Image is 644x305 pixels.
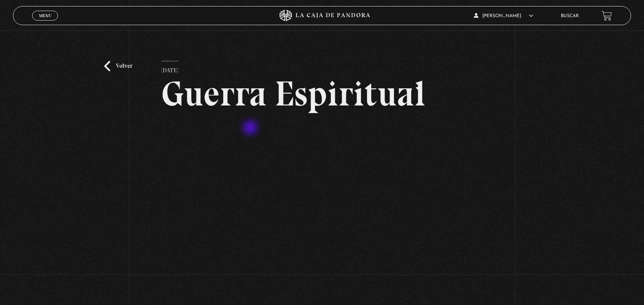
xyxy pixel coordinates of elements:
[161,61,178,76] p: [DATE]
[39,13,52,18] span: Menu
[104,61,132,71] a: Volver
[161,76,483,111] h2: Guerra Espiritual
[36,20,54,25] span: Cerrar
[602,11,612,21] a: View your shopping cart
[474,14,533,18] span: [PERSON_NAME]
[561,14,579,18] a: Buscar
